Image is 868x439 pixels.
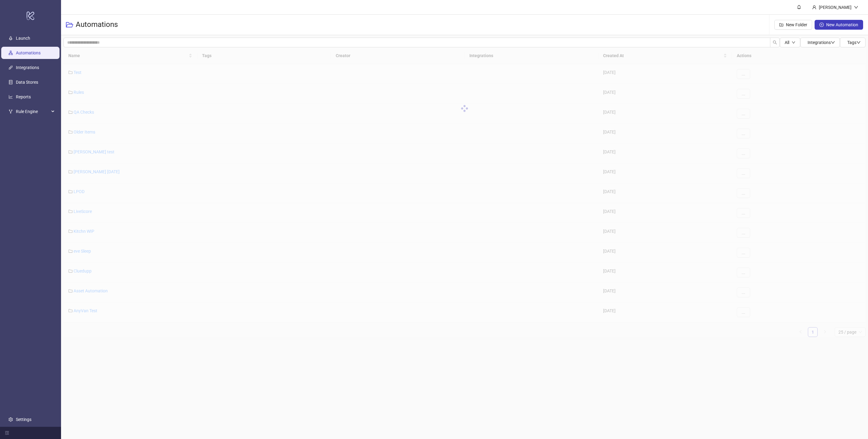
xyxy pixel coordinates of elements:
[779,23,783,27] span: folder-add
[5,431,9,435] span: menu-fold
[816,4,854,11] div: [PERSON_NAME]
[774,20,812,30] button: New Folder
[808,40,835,45] span: Integrations
[780,38,800,47] button: Alldown
[773,40,777,45] span: search
[792,41,795,44] span: down
[16,65,39,70] a: Integrations
[785,40,789,45] span: All
[16,50,41,55] a: Automations
[16,36,30,41] a: Launch
[854,5,858,9] span: down
[826,22,858,27] span: New Automation
[815,20,863,30] button: New Automation
[797,5,801,9] span: bell
[819,23,824,27] span: plus-circle
[856,40,861,45] span: down
[66,21,73,28] span: folder-open
[840,38,866,47] button: Tagsdown
[831,40,835,45] span: down
[9,109,13,114] span: fork
[76,20,118,30] h3: Automations
[16,80,38,85] a: Data Stores
[812,5,816,9] span: user
[847,40,861,45] span: Tags
[16,417,31,422] a: Settings
[16,94,31,99] a: Reports
[800,38,840,47] button: Integrationsdown
[786,22,807,27] span: New Folder
[16,105,49,118] span: Rule Engine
